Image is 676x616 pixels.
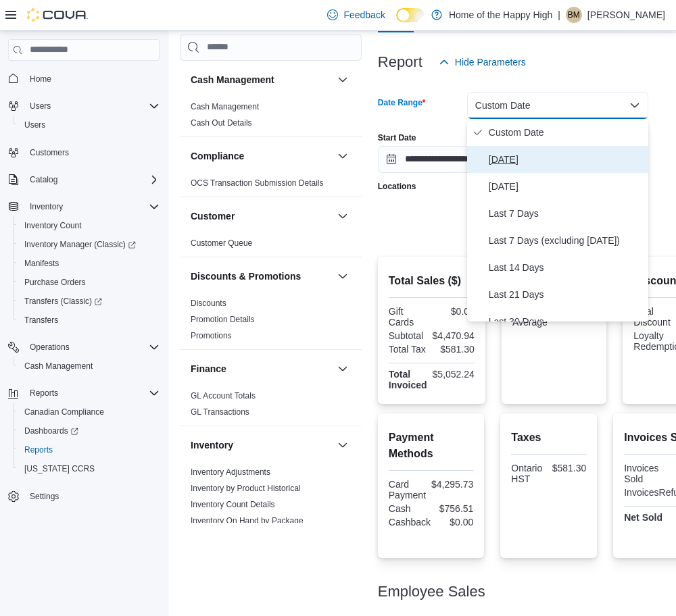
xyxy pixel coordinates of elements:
[568,7,580,23] span: BM
[19,442,160,458] span: Reports
[24,277,86,288] span: Purchase Orders
[24,407,104,417] span: Canadian Compliance
[24,463,95,474] span: [US_STATE] CCRS
[3,69,165,88] button: Home
[24,172,160,188] span: Catalog
[14,357,165,376] button: Cash Management
[191,467,270,477] a: Inventory Adjustments
[19,293,107,309] a: Transfers (Classic)
[19,236,160,253] span: Inventory Manager (Classic)
[24,199,68,215] button: Inventory
[14,459,165,478] button: [US_STATE] CCRS
[191,118,252,128] a: Cash Out Details
[378,146,508,173] input: Press the down key to open a popover containing a calendar.
[624,512,662,523] strong: Net Sold
[3,170,165,189] button: Catalog
[14,292,165,311] a: Transfers (Classic)
[191,269,332,283] button: Discounts & Promotions
[14,254,165,273] button: Manifests
[431,479,473,490] div: $4,295.73
[30,101,51,111] span: Users
[191,390,256,401] span: GL Account Totals
[180,388,362,426] div: Finance
[14,403,165,421] button: Canadian Compliance
[436,517,473,528] div: $0.00
[19,274,91,290] a: Purchase Orders
[19,312,160,328] span: Transfers
[191,438,332,452] button: Inventory
[389,306,429,328] div: Gift Cards
[19,217,87,234] a: Inventory Count
[19,236,141,253] a: Inventory Manager (Classic)
[467,119,648,322] div: Select listbox
[19,461,160,477] span: Washington CCRS
[30,201,63,212] span: Inventory
[467,92,648,119] button: Custom Date
[24,339,160,355] span: Operations
[19,423,84,439] a: Dashboards
[434,306,475,317] div: $0.00
[633,306,673,328] div: Total Discount
[19,117,160,133] span: Users
[14,440,165,459] button: Reports
[19,117,51,133] a: Users
[30,174,57,185] span: Catalog
[433,369,475,380] div: $5,052.24
[19,293,160,309] span: Transfers (Classic)
[14,235,165,254] a: Inventory Manager (Classic)
[191,73,274,86] h3: Cash Management
[191,102,259,111] a: Cash Management
[191,438,233,452] h3: Inventory
[14,115,165,134] button: Users
[19,312,64,328] a: Transfers
[24,488,160,505] span: Settings
[378,181,416,192] label: Locations
[191,314,255,325] span: Promotion Details
[489,124,643,140] span: Custom Date
[24,98,160,114] span: Users
[191,178,324,188] a: OCS Transaction Submission Details
[191,209,332,223] button: Customer
[335,208,351,224] button: Customer
[191,515,304,526] span: Inventory On Hand by Package
[24,172,63,188] button: Catalog
[14,311,165,330] button: Transfers
[191,149,332,163] button: Compliance
[389,369,427,390] strong: Total Invoiced
[191,331,232,340] a: Promotions
[449,7,552,23] p: Home of the Happy High
[335,72,351,88] button: Cash Management
[19,358,98,374] a: Cash Management
[389,517,431,528] div: Cashback
[19,461,100,477] a: [US_STATE] CCRS
[30,491,59,502] span: Settings
[24,296,102,307] span: Transfers (Classic)
[191,516,304,525] a: Inventory On Hand by Package
[191,299,226,308] a: Discounts
[335,148,351,164] button: Compliance
[489,178,643,195] span: [DATE]
[180,295,362,349] div: Discounts & Promotions
[191,330,232,341] span: Promotions
[24,488,64,505] a: Settings
[24,315,58,326] span: Transfers
[14,421,165,440] a: Dashboards
[587,7,665,23] p: [PERSON_NAME]
[191,101,259,112] span: Cash Management
[191,483,301,494] span: Inventory by Product Historical
[24,385,64,401] button: Reports
[180,235,362,257] div: Customer
[433,330,475,341] div: $4,470.94
[30,74,51,84] span: Home
[624,463,665,484] div: Invoices Sold
[552,463,586,473] div: $581.30
[24,220,82,231] span: Inventory Count
[511,463,546,484] div: Ontario HST
[378,97,426,108] label: Date Range
[489,205,643,222] span: Last 7 Days
[396,8,425,22] input: Dark Mode
[191,238,252,249] span: Customer Queue
[433,49,531,76] button: Hide Parameters
[191,391,256,401] a: GL Account Totals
